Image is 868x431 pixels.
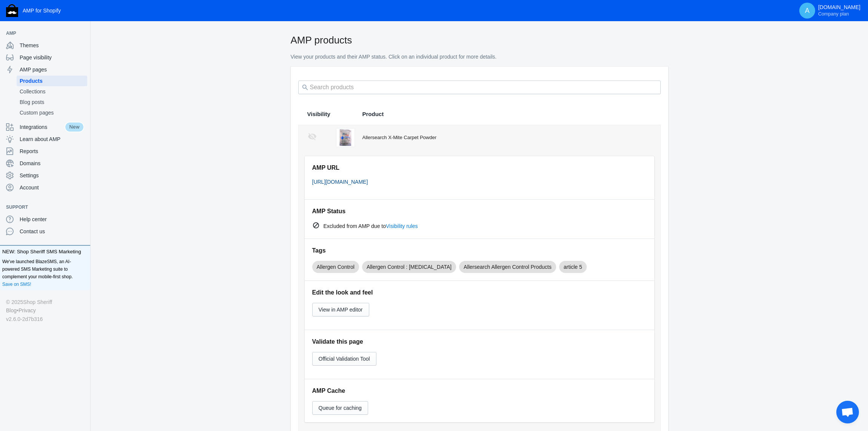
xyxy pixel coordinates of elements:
[312,303,369,316] button: View in AMP editor
[3,181,87,194] a: Account
[6,203,77,211] span: Support
[307,110,330,118] span: Visibility
[3,157,87,169] a: Domains
[2,281,31,288] a: Save on SMS!
[3,64,87,76] a: AMP pages
[818,11,849,17] span: Company plan
[20,66,84,73] span: AMP pages
[20,172,84,179] span: Settings
[3,39,87,51] a: Themes
[559,261,587,273] mat-chip: article 5
[20,135,84,143] span: Learn about AMP
[3,121,87,133] a: IntegrationsNew
[3,169,87,181] a: Settings
[312,355,376,361] a: Official Validation Tool
[6,298,84,306] div: © 2025
[319,307,363,313] span: View in AMP editor
[77,206,89,209] button: Add a sales channel
[803,7,811,14] span: A
[20,98,84,106] span: Blog posts
[23,298,52,306] a: Shop Sheriff
[20,54,84,61] span: Page visibility
[312,387,647,395] h5: AMP Cache
[3,51,87,64] a: Page visibility
[291,33,668,47] h2: AMP products
[836,401,859,423] div: Open chat
[17,76,87,86] a: Products
[17,86,87,97] a: Collections
[77,32,89,35] button: Add a sales channel
[312,352,376,366] button: Official Validation Tool
[362,110,384,118] span: Product
[17,107,87,118] a: Custom pages
[20,160,84,167] span: Domains
[3,225,87,237] a: Contact us
[312,164,647,172] h5: AMP URL
[19,306,36,315] a: Privacy
[336,129,355,147] img: allersearch-xmite-carpet.jpg
[6,315,84,323] div: v2.6.0-2d7b316
[312,207,647,215] h5: AMP Status
[312,179,368,185] a: [URL][DOMAIN_NAME]
[319,405,362,411] span: Queue for caching
[312,261,359,273] mat-chip: Allergen Control
[291,53,668,61] p: View your products and their AMP status. Click on an individual product for more details.
[23,8,61,14] span: AMP for Shopify
[324,222,418,230] span: Excluded from AMP due to
[20,109,84,116] span: Custom pages
[3,145,87,157] a: Reports
[20,123,65,131] span: Integrations
[312,338,647,346] h5: Validate this page
[6,29,77,37] span: AMP
[362,134,651,141] div: Allersearch X-Mite Carpet Powder
[298,81,661,94] input: Search products
[6,4,18,17] img: Shop Sheriff Logo
[65,122,84,132] span: New
[386,223,418,229] a: Visibility rules
[6,306,17,315] a: Blog
[6,306,84,315] div: •
[20,215,84,223] span: Help center
[20,77,84,85] span: Products
[20,184,84,191] span: Account
[319,356,370,362] span: Official Validation Tool
[20,42,84,49] span: Themes
[20,147,84,155] span: Reports
[20,228,84,235] span: Contact us
[312,247,647,254] h5: Tags
[3,133,87,145] a: Learn about AMP
[818,4,860,17] p: [DOMAIN_NAME]
[459,261,556,273] mat-chip: Allersearch Allergen Control Products
[312,401,368,415] button: Queue for caching
[308,132,317,141] mat-icon: visibility_off
[20,88,84,95] span: Collections
[362,261,456,273] mat-chip: Allergen Control : [MEDICAL_DATA]
[312,306,369,312] a: View in AMP editor
[312,288,647,296] h5: Edit the look and feel
[17,97,87,107] a: Blog posts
